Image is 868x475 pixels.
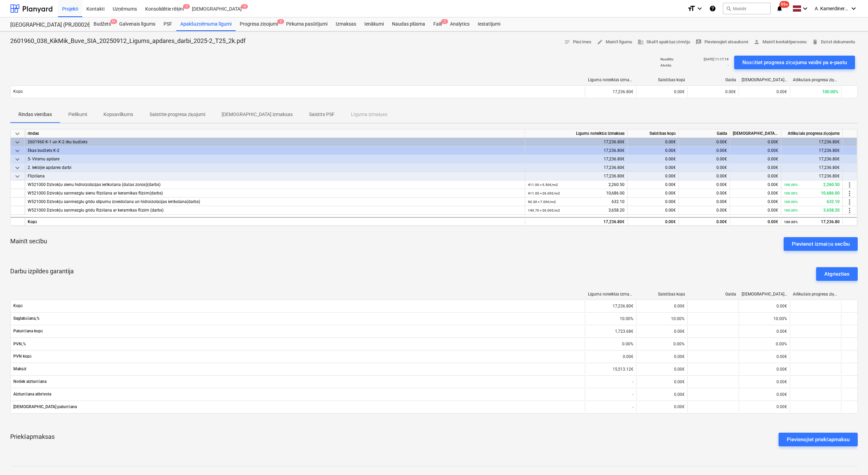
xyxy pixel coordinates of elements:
div: Iestatījumi [474,17,504,31]
button: Mainīt līgumu [594,37,635,47]
span: keyboard_arrow_down [13,172,22,181]
div: Atlikušais progresa ziņojums [793,292,839,297]
span: 0.00€ [665,208,676,213]
p: Nosūtīts : [660,57,674,61]
p: Kopsavilkums [103,111,133,118]
button: Mainīt kontaktpersonu [751,37,809,47]
span: Maksāt [13,366,582,372]
div: 0.00€ [628,155,679,163]
div: Ienākumi [360,17,388,31]
div: Gaida [690,292,736,297]
button: Atgriezties [816,267,858,281]
button: Piezīmes [561,37,594,47]
p: [DATE] 11:17:19 [704,57,729,61]
span: more_vert [845,198,854,206]
i: keyboard_arrow_down [696,4,704,13]
div: 0.00% [585,339,636,349]
div: 0.00€ [679,138,730,146]
div: 0.00€ [636,301,687,312]
span: PVN,% [13,342,582,346]
small: 100.00% [784,220,798,224]
span: 100.00% [822,89,838,94]
div: Saistības kopā [628,129,679,138]
div: 0.00% [739,339,790,349]
div: 0.00€ [628,163,679,172]
span: Pievienojiet atsauksmi [696,38,748,46]
div: 5- Virsmu apdare [28,155,522,163]
span: notes [564,39,570,45]
div: Atlikušais progresa ziņojums [781,129,843,138]
div: - [585,402,636,413]
div: Līgumā noteiktās izmaksas [588,292,634,297]
a: Naudas plūsma [388,17,430,31]
div: 17,236.80€ [525,172,628,181]
div: 15,513.12€ [585,364,636,375]
div: 0.00€ [628,138,679,146]
span: search [726,6,731,11]
span: 2 [277,19,284,24]
span: keyboard_arrow_down [13,130,22,138]
div: Izmaksas [332,17,360,31]
div: 17,236.80€ [525,155,628,163]
small: 140.70 × 26.00€ / m2 [528,208,560,212]
span: 0.00€ [716,182,727,187]
div: Pievienojiet priekšapmaksu [787,435,850,444]
div: 0.00% [636,339,687,349]
div: 1,723.68€ [585,326,636,337]
div: 17,236.80 [784,218,840,226]
span: 0.00€ [768,208,778,213]
div: 17,236.80€ [525,163,628,172]
div: [GEOGRAPHIC_DATA] (PRJ0002627, K-1 un K-2(2.kārta) 2601960 [10,21,81,29]
div: 17,236.80€ [781,163,843,172]
span: keyboard_arrow_down [13,164,22,172]
div: 0.00€ [679,146,730,155]
small: 100.00% [784,200,798,204]
div: 17,236.80€ [525,217,628,226]
button: Skatīt apakšuzņēmēju [635,37,693,47]
div: 0.00€ [636,326,687,337]
i: keyboard_arrow_down [850,4,858,13]
div: - [585,389,636,400]
span: Mainīt kontaktpersonu [754,38,807,46]
p: Priekšapmaksas [10,433,55,446]
div: 0.00€ [739,376,790,387]
span: more_vert [845,189,854,198]
button: Meklēt [723,3,771,14]
span: Kopā [13,303,582,308]
p: Kopā [13,89,23,95]
span: 0.00€ [665,182,676,187]
div: Faili [429,17,446,31]
div: 17,236.80€ [585,301,636,312]
span: 0.00€ [768,182,778,187]
div: Analytics [446,17,474,31]
div: Chat Widget [834,442,868,475]
span: 0.00€ [725,89,736,94]
i: Zināšanu pamats [709,4,716,13]
div: Ēkas budžets K-2 [28,146,522,155]
div: 17,236.80€ [525,146,628,155]
div: 17,236.80€ [525,138,628,146]
div: Gaida [679,129,730,138]
button: Nosūtiet progresa ziņojuma veidni pa e-pastu [734,56,855,69]
span: 0.00€ [776,89,787,94]
div: Līgumā noteiktās izmaksas [525,129,628,138]
div: 10,686.00 [784,189,840,198]
div: Budžets [89,17,115,31]
div: 3,658.20 [528,206,625,215]
div: W521000 Dzīvokļu sanmezglu grīdu slīpumu izveidošana un hidroizolācijas ierīkošana(darbs) [28,198,522,206]
p: - [728,63,729,68]
span: A. Kamerdinerovs [815,6,849,11]
div: Flīzēšana [28,172,522,181]
p: 0.00€ [776,404,787,410]
span: Skatīt apakšuzņēmēju [638,38,690,46]
button: Pievienojiet priekšapmaksu [779,433,858,446]
div: W521000 Dzīvokļu sanmezglu sienu flīzēšana ar keramikas flīzēm(darbs) [28,189,522,198]
a: Apakšuzņēmuma līgumi [176,17,236,31]
div: Atgriezties [824,270,850,278]
span: 0.00€ [716,199,727,204]
span: keyboard_arrow_down [13,147,22,155]
div: 3,658.20 [784,206,840,215]
div: Atlikušais progresa ziņojums [793,77,839,83]
div: Līgumā noteiktās izmaksas [588,77,634,83]
span: 0.00€ [716,208,727,213]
